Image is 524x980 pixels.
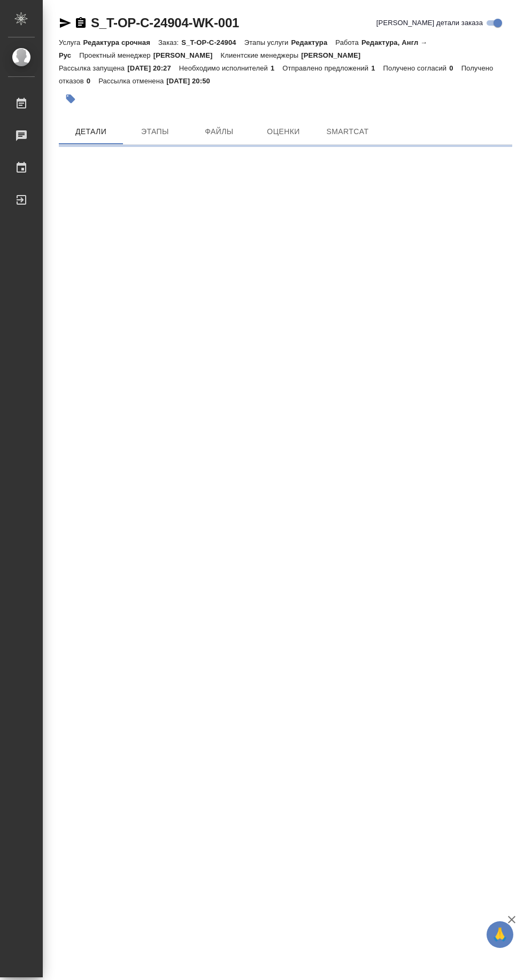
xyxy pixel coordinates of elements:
[153,51,221,59] p: [PERSON_NAME]
[291,38,336,46] p: Редактура
[383,64,450,72] p: Получено согласий
[194,125,245,138] span: Файлы
[491,923,509,946] span: 🙏
[59,64,127,72] p: Рассылка запущена
[301,51,368,59] p: [PERSON_NAME]
[79,51,153,59] p: Проектный менеджер
[244,38,291,46] p: Этапы услуги
[449,64,461,72] p: 0
[74,17,87,29] button: Скопировать ссылку
[487,921,513,948] button: 🙏
[83,38,158,46] p: Редактура срочная
[181,38,244,46] p: S_T-OP-C-24904
[282,64,371,72] p: Отправлено предложений
[221,51,302,59] p: Клиентские менеджеры
[166,77,218,85] p: [DATE] 20:50
[129,125,181,138] span: Этапы
[258,125,309,138] span: Оценки
[98,77,166,85] p: Рассылка отменена
[127,64,179,72] p: [DATE] 20:27
[59,38,83,46] p: Услуга
[371,64,383,72] p: 1
[59,87,82,111] button: Добавить тэг
[158,38,181,46] p: Заказ:
[59,17,72,29] button: Скопировать ссылку для ЯМессенджера
[87,77,98,85] p: 0
[271,64,282,72] p: 1
[376,18,483,28] span: [PERSON_NAME] детали заказа
[65,125,117,138] span: Детали
[91,15,239,30] a: S_T-OP-C-24904-WK-001
[335,38,361,46] p: Работа
[179,64,271,72] p: Необходимо исполнителей
[322,125,373,138] span: SmartCat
